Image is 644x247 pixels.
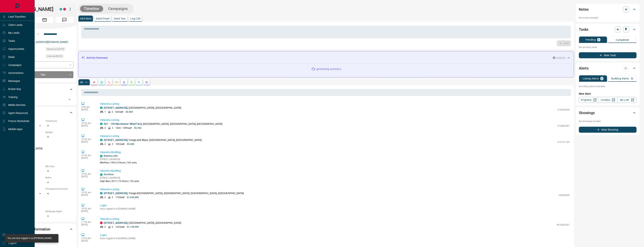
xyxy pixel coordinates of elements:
[112,110,113,114] p: 2
[579,127,637,133] button: New Showing
[104,138,202,142] p: , Yonge and Bloor, [GEOGRAPHIC_DATA], [GEOGRAPHIC_DATA]
[100,134,569,138] p: Viewed a Listing
[559,194,569,197] p: C9506859
[616,39,629,41] p: Completed
[47,54,62,58] span: Claimed [DATE]
[55,17,73,23] span: Message
[86,56,108,60] p: Activity Summary
[81,237,94,240] p: 12:03 pm
[579,6,589,12] h2: Notes
[579,92,637,96] p: New Alert:
[7,235,51,241] div: You are now logged in as [PERSON_NAME]
[45,176,73,179] p: Baths:
[579,108,637,117] div: Showings
[104,221,127,224] a: [STREET_ADDRESS]
[81,207,94,210] p: 10:35 am
[100,161,137,164] p: Mid-Rise | 1999 | 8 floors | 109 units
[96,17,109,20] p: Send Email
[100,217,569,221] p: Viewed a Listing
[100,204,569,207] p: Login
[112,126,113,130] p: 3
[100,169,569,173] p: Viewed a Building
[16,225,73,234] div: Personal Information
[100,176,139,180] p: [STREET_ADDRESS]
[45,187,73,191] p: Pre-Approval Amount:
[81,141,94,143] p: [DATE]
[16,198,73,202] p: Credit Score:
[579,16,637,19] p: No notes available
[81,191,94,194] p: 10:35 am
[81,54,571,61] div: Activity Summary
[80,81,83,84] p: All
[100,102,569,106] p: Viewed a Listing
[104,155,118,157] a: Brewery Lofts
[601,77,603,80] p: 0
[104,122,142,125] a: 501 - 155 Merchants' Wharf N/A
[100,118,569,122] p: Viewed a Listing
[138,81,141,84] svg: Opportunities
[45,54,73,59] div: Thu Nov 28 2024
[557,108,569,112] p: C12099036
[100,150,569,154] p: Viewed a Building
[104,110,106,114] p: 1
[123,81,126,84] svg: Listing Alerts
[115,126,132,130] p: 1200 - 1399 sqft
[81,106,94,108] p: 4:20 pm
[583,77,599,80] p: Listing Alerts
[104,225,106,229] p: 2
[134,126,141,130] p: $5,700
[16,142,73,145] p: Areas Searched:
[16,108,73,117] div: Criteria
[115,81,118,84] svg: Emails
[16,6,54,12] h1: [PERSON_NAME]
[80,17,91,20] p: Add Note
[579,44,637,50] p: No pending tasks
[100,237,569,240] p: Kaya logged into [DOMAIN_NAME]
[45,119,73,123] p: Timeframe:
[598,97,617,103] a: Condos
[16,145,73,152] p: [GEOGRAPHIC_DATA]
[16,85,73,94] div: Tags
[611,77,629,80] p: Building Alerts
[104,106,127,109] a: [STREET_ADDRESS]
[579,85,637,88] p: No listing alerts available
[115,196,125,199] p: 1150 sqft
[26,40,68,43] a: [EMAIL_ADDRESS][DOMAIN_NAME]
[45,165,73,168] p: Min Size:
[104,106,181,110] p: , [GEOGRAPHIC_DATA], [GEOGRAPHIC_DATA]
[100,180,139,183] p: High-Rise | 2017 | 75 floors | 732 units
[45,131,73,134] p: Budget:
[16,153,73,157] p: Motivation:
[45,210,73,213] p: Mortgage Agent:
[100,155,103,157] div: condos.ca
[126,110,133,114] p: $2,400
[115,110,123,114] p: 620 sqft
[579,26,588,32] h2: Tasks
[47,47,64,51] span: Signed up [DATE]
[631,77,633,80] p: 0
[145,81,148,84] svg: Agent Actions
[104,191,244,195] p: , Yonge-[GEOGRAPHIC_DATA], [GEOGRAPHIC_DATA] | [GEOGRAPHIC_DATA], [GEOGRAPHIC_DATA]
[130,81,133,84] svg: Requests
[100,233,569,237] p: Login
[81,122,94,124] p: 10:35 am
[127,225,139,229] p: $1,199,999
[45,236,73,239] p: Company:
[104,196,106,199] p: 2
[100,173,103,176] div: condos.ca
[80,6,103,12] button: Timeline
[104,173,114,176] a: One Bloor
[108,81,111,84] svg: Calls
[104,126,106,130] p: 2
[127,142,134,146] p: $5,000
[557,124,569,128] p: C12088787
[127,196,139,199] p: $1,669,000
[130,17,140,20] p: Log Call
[114,17,126,20] p: Send Text
[579,64,637,73] div: Alerts
[104,138,127,141] a: [STREET_ADDRESS]
[81,175,94,178] p: [DATE]
[100,158,137,161] p: [STREET_ADDRESS]
[81,240,94,242] p: [DATE]
[81,154,94,157] p: 10:35 am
